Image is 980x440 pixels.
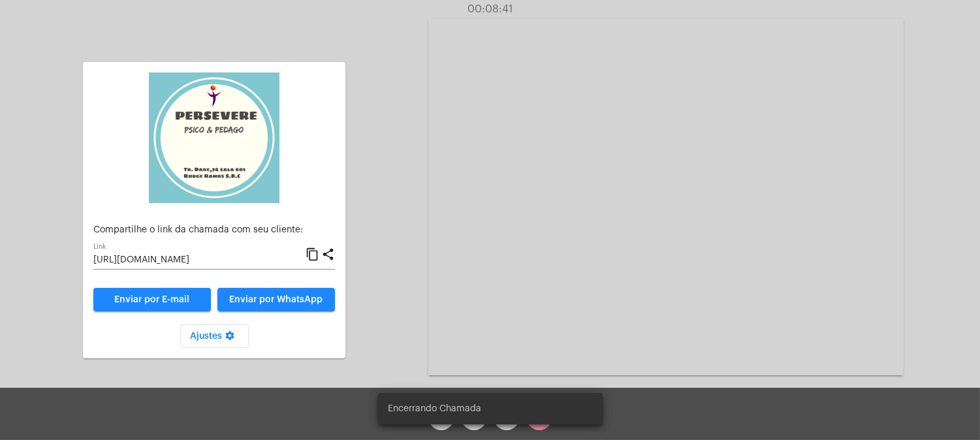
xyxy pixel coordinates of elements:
img: 5d8d47a4-7bd9-c6b3-230d-111f976e2b05.jpeg [149,72,279,203]
span: Enviar por WhatsApp [230,295,323,304]
button: Enviar por WhatsApp [217,288,335,311]
mat-icon: settings [223,330,238,346]
span: Enviar por E-mail [115,295,190,304]
mat-icon: share [321,247,335,262]
mat-icon: content_copy [306,247,319,262]
span: 00:08:41 [467,4,513,14]
p: Compartilhe o link da chamada com seu cliente: [93,225,335,235]
button: Ajustes [180,324,249,348]
span: Encerrando Chamada [388,402,482,415]
a: Enviar por E-mail [93,288,211,311]
span: Ajustes [191,332,238,341]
